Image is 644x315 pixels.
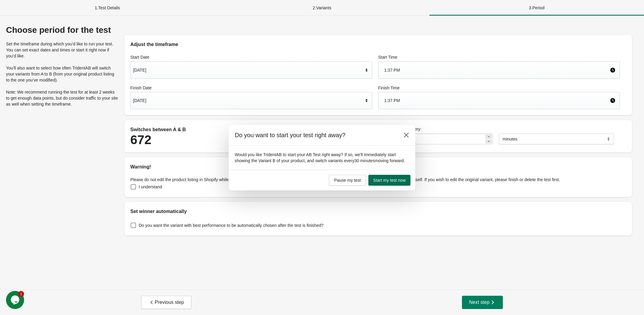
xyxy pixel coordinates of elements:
span: Pause my test [334,178,361,183]
button: Start my test now [368,175,410,186]
p: Would you like TridentAB to start your AB Test right away? If so, we'll immediately start showing... [235,152,409,164]
iframe: chat widget [6,291,25,309]
span: Start my test now [373,178,406,183]
h2: Do you want to start your test right away? [235,131,395,139]
button: Pause my test [329,175,366,186]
